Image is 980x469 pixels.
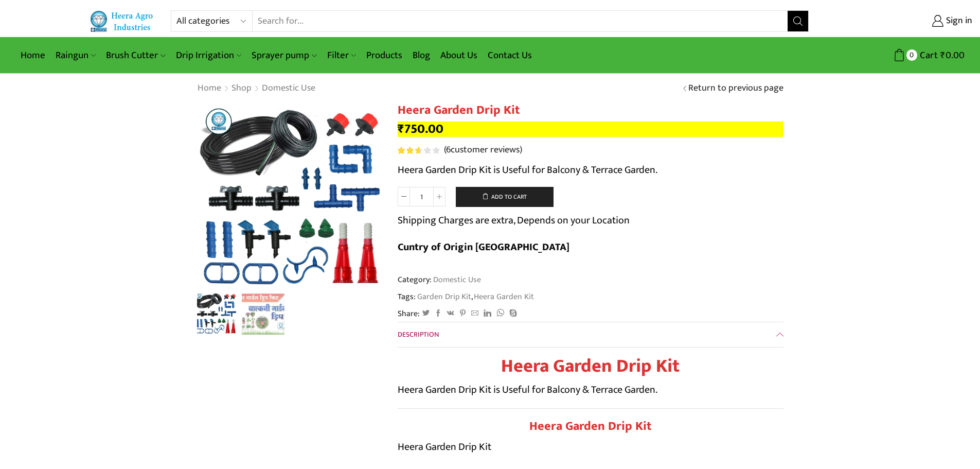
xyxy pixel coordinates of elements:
[398,238,569,256] b: Cuntry of Origin [GEOGRAPHIC_DATA]
[246,43,322,67] a: Sprayer pump
[940,47,965,63] bdi: 0.00
[940,47,946,63] span: ₹
[322,43,361,67] a: Filter
[473,291,534,303] a: Heera Garden Kit
[194,293,237,335] li: 1 / 2
[483,43,537,67] a: Contact Us
[824,12,972,30] a: Sign in
[398,162,783,178] p: Heera Garden Drip Kit is Useful for Balcony & Terrace Garden.
[943,14,972,28] span: Sign in
[501,351,680,381] strong: Heera Garden Drip Kit
[398,147,441,154] span: 6
[407,43,435,67] a: Blog
[398,147,439,154] div: Rated 2.67 out of 5
[253,11,788,31] input: Search for...
[819,46,965,65] a: 0 Cart ₹0.00
[171,43,246,67] a: Drip Irrigation
[446,142,451,158] span: 6
[917,48,938,62] span: Cart
[906,49,917,60] span: 0
[416,291,471,303] a: Garden Drip Kit
[398,291,783,303] span: Tags: ,
[398,118,443,140] bdi: 750.00
[197,103,382,290] div: 1 / 2
[398,381,783,398] p: Heera Garden Drip Kit is Useful for Balcony & Terrace Garden.
[242,293,284,335] li: 2 / 2
[788,11,808,31] button: Search button
[398,147,420,154] span: Rated out of 5 based on customer ratings
[398,103,783,118] h1: Heera Garden Drip Kit
[398,308,420,320] span: Share:
[398,322,783,347] a: Description
[231,82,252,95] a: Shop
[398,439,783,455] p: Heera Garden Drip Kit
[444,144,522,157] a: (6customer reviews)
[197,82,222,95] a: Home
[398,328,439,340] span: Description
[688,82,783,95] a: Return to previous page
[529,416,651,437] strong: Heera Garden Drip Kit
[101,43,170,67] a: Brush Cutter
[197,82,316,95] nav: Breadcrumb
[194,292,237,335] img: Heera Garden Drip Kit
[361,43,407,67] a: Products
[435,43,483,67] a: About Us
[432,273,481,286] a: Domestic Use
[242,293,284,336] img: Heera Garden Drip Kit
[261,82,316,95] a: Domestic Use
[50,43,101,67] a: Raingun
[197,103,382,290] img: Heera Garden Drip Kit
[410,187,433,206] input: Product quantity
[15,43,50,67] a: Home
[398,274,481,286] span: Category:
[398,212,630,229] p: Shipping Charges are extra, Depends on your Location
[398,118,404,140] span: ₹
[456,187,554,207] button: Add to cart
